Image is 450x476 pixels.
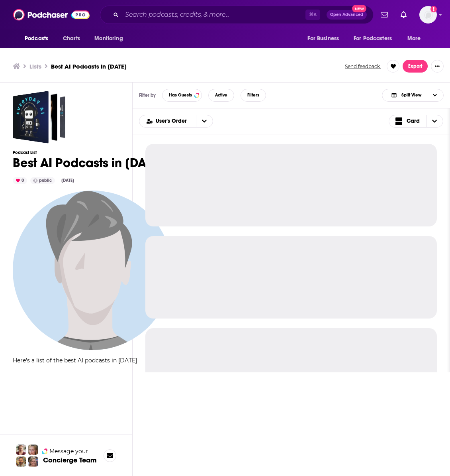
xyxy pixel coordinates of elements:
[419,6,437,24] button: Show profile menu
[13,357,137,364] span: Here's a list of the best AI podcasts in [DATE]
[241,89,266,102] button: Filters
[29,63,41,70] a: Lists
[63,33,80,44] span: Charts
[58,31,85,46] a: Charts
[419,6,437,24] span: Logged in as TrevorC
[19,31,59,46] button: open menu
[16,456,26,467] img: Jon Profile
[16,445,26,455] img: Sydney Profile
[49,447,88,455] span: Message your
[382,89,444,102] button: Choose View
[352,5,366,12] span: New
[13,177,27,184] div: 0
[402,31,431,46] button: open menu
[100,6,374,24] div: Search podcasts, credits, & more...
[28,445,38,455] img: Jules Profile
[43,456,97,464] h3: Concierge Team
[13,155,231,171] h1: Best AI Podcasts in [DATE]
[30,177,55,184] div: public
[13,91,65,144] a: Best AI Podcasts in 2023
[407,118,420,124] span: Card
[89,31,133,46] button: open menu
[354,33,392,44] span: For Podcasters
[401,93,421,97] span: Split View
[139,118,196,124] button: open menu
[215,93,227,97] span: Active
[122,8,305,21] input: Search podcasts, credits, & more...
[139,115,213,128] h2: Choose List sort
[407,33,421,44] span: More
[13,191,172,350] img: youreverydayai
[327,10,367,20] button: Open AdvancedNew
[156,118,190,124] span: User's Order
[389,115,444,128] button: Choose View
[169,93,192,97] span: Has Guests
[302,31,349,46] button: open menu
[162,89,202,102] button: Has Guests
[247,93,259,97] span: Filters
[13,150,231,155] h3: Podcast List
[431,60,444,73] button: Show More Button
[94,33,123,44] span: Monitoring
[208,89,234,102] button: Active
[307,33,339,44] span: For Business
[58,177,77,184] div: [DATE]
[330,13,363,17] span: Open Advanced
[348,31,403,46] button: open menu
[430,6,437,12] svg: Add a profile image
[342,63,383,70] button: Send feedback.
[13,7,90,22] img: Podchaser - Follow, Share and Rate Podcasts
[51,63,127,70] h3: Best AI Podcasts in [DATE]
[403,60,428,73] button: Export
[28,456,38,467] img: Barbara Profile
[397,8,410,22] a: Show notifications dropdown
[196,115,213,127] button: open menu
[419,6,437,24] img: User Profile
[378,8,391,22] a: Show notifications dropdown
[305,10,320,20] span: ⌘ K
[25,33,48,44] span: Podcasts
